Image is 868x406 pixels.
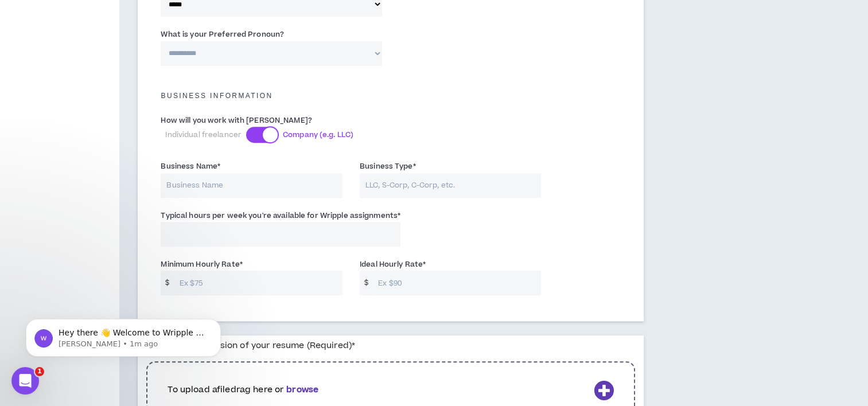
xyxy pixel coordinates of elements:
[161,157,220,175] label: Business Name
[11,367,39,395] iframe: Intercom live chat
[360,255,426,274] label: Ideal Hourly Rate
[161,173,342,198] input: Business Name
[161,206,400,225] label: Typical hours per week you're available for Wripple assignments
[174,271,342,295] input: Ex $75
[161,25,284,44] label: What is your Preferred Pronoun?
[168,384,589,396] p: To upload a file drag here or
[152,92,629,100] h5: Business Information
[372,271,541,295] input: Ex $90
[35,367,44,376] span: 1
[360,271,373,295] span: $
[146,335,355,356] label: Upload a PDF version of your resume (Required)
[161,255,242,274] label: Minimum Hourly Rate
[360,157,416,175] label: Business Type
[165,130,242,140] span: Individual freelancer
[161,271,174,295] span: $
[283,130,353,140] span: Company (e.g. LLC)
[9,295,238,375] iframe: Intercom notifications message
[360,173,542,198] input: LLC, S-Corp, C-Corp, etc.
[286,384,318,396] b: browse
[161,111,312,130] label: How will you work with [PERSON_NAME]?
